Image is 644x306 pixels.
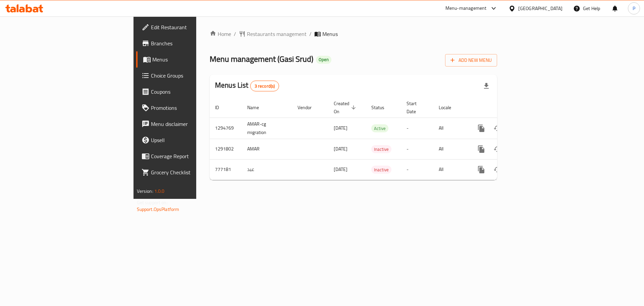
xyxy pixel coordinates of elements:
[401,118,433,139] td: -
[151,136,236,144] span: Upsell
[151,88,236,96] span: Coupons
[334,144,347,153] span: [DATE]
[445,4,487,12] div: Menu-management
[445,54,497,67] button: Add New Menu
[334,165,347,174] span: [DATE]
[250,81,279,91] div: Total records count
[433,139,468,159] td: All
[322,30,338,38] span: Menus
[136,51,241,68] a: Menus
[137,205,179,214] a: Support.OpsPlatform
[371,166,391,174] span: Inactive
[309,30,312,38] li: /
[473,141,489,157] button: more
[371,103,393,112] span: Status
[151,39,236,47] span: Branches
[489,141,505,157] button: Change Status
[136,84,241,100] a: Coupons
[433,118,468,139] td: All
[468,97,543,118] th: Actions
[439,103,460,112] span: Locale
[251,83,279,89] span: 3 record(s)
[137,187,153,195] span: Version:
[334,124,347,132] span: [DATE]
[136,116,241,132] a: Menu disclaimer
[316,57,331,62] span: Open
[334,99,358,116] span: Created On
[136,100,241,116] a: Promotions
[489,162,505,178] button: Change Status
[242,139,292,159] td: AMAR
[151,168,236,176] span: Grocery Checklist
[210,97,543,180] table: enhanced table
[136,148,241,164] a: Coverage Report
[450,56,492,64] span: Add New Menu
[247,103,268,112] span: Name
[478,78,494,94] div: Export file
[242,118,292,139] td: AMAR-cg migration
[239,30,307,38] a: Restaurants management
[136,132,241,148] a: Upsell
[152,55,236,63] span: Menus
[633,5,635,12] span: P
[210,30,497,38] nav: breadcrumb
[371,125,388,132] span: Active
[247,30,307,38] span: Restaurants management
[473,162,489,178] button: more
[433,159,468,180] td: All
[407,99,425,116] span: Start Date
[137,198,168,207] span: Get support on:
[518,5,562,12] div: [GEOGRAPHIC_DATA]
[298,103,320,112] span: Vendor
[151,120,236,128] span: Menu disclaimer
[136,68,241,84] a: Choice Groups
[210,51,313,67] span: Menu management ( Gasi Srud )
[154,187,165,195] span: 1.0.0
[151,104,236,112] span: Promotions
[371,145,391,153] span: Inactive
[136,35,241,51] a: Branches
[136,164,241,180] a: Grocery Checklist
[215,80,279,91] h2: Menus List
[473,120,489,136] button: more
[401,159,433,180] td: -
[151,72,236,80] span: Choice Groups
[401,139,433,159] td: -
[136,19,241,35] a: Edit Restaurant
[242,159,292,180] td: عبد
[316,56,331,64] div: Open
[215,103,228,112] span: ID
[151,152,236,160] span: Coverage Report
[151,23,236,31] span: Edit Restaurant
[489,120,505,136] button: Change Status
